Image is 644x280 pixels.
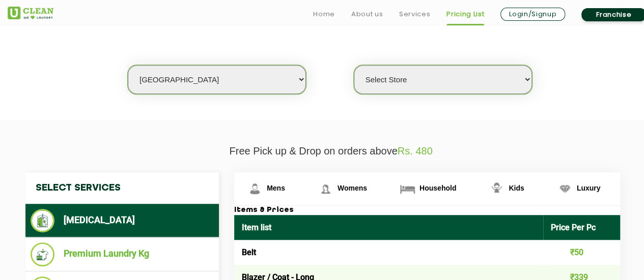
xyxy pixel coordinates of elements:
[556,180,574,198] img: Luxury
[577,184,601,192] span: Luxury
[398,145,433,157] span: Rs. 480
[351,8,383,20] a: About us
[317,180,334,198] img: Womens
[31,209,54,232] img: Dry Cleaning
[313,8,335,20] a: Home
[31,209,214,232] li: [MEDICAL_DATA]
[543,215,621,240] th: Price Per Pc
[419,184,456,192] span: Household
[500,8,565,21] a: Login/Signup
[31,242,54,266] img: Premium Laundry Kg
[246,180,264,198] img: Mens
[446,8,484,20] a: Pricing List
[509,184,524,192] span: Kids
[399,8,430,20] a: Services
[543,240,621,265] td: ₹50
[399,180,416,198] img: Household
[234,240,543,265] td: Belt
[31,242,214,266] li: Premium Laundry Kg
[338,184,367,192] span: Womens
[488,180,506,198] img: Kids
[25,172,219,204] h4: Select Services
[234,206,620,215] h3: Items & Prices
[8,7,53,19] img: UClean Laundry and Dry Cleaning
[267,184,285,192] span: Mens
[234,215,543,240] th: Item list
